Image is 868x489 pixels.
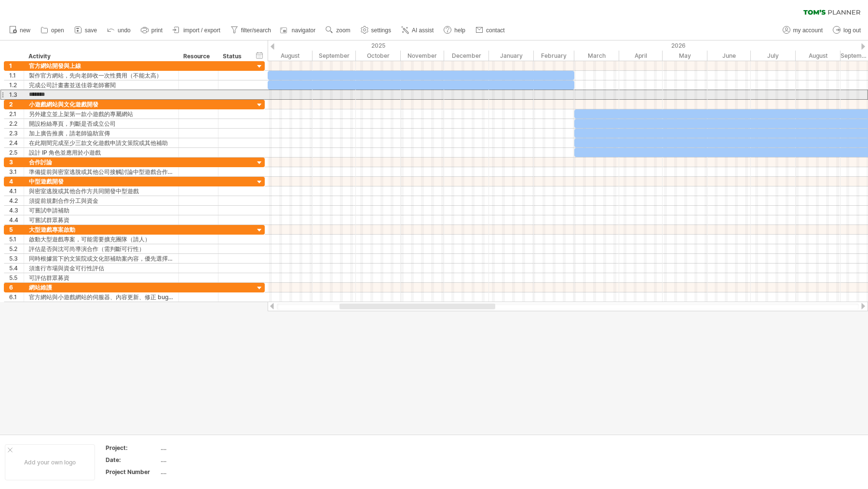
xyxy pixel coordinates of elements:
div: 開設粉絲專頁，判斷是否成立公司 [29,119,174,128]
div: 3.1 [9,167,24,176]
div: 加上廣告推廣，請老師協助宣傳 [29,129,174,138]
div: October 2025 [356,51,401,61]
span: help [454,27,465,34]
div: Activity [28,52,173,61]
div: 5.5 [9,273,24,282]
div: Resource [183,52,213,61]
div: December 2025 [444,51,489,61]
div: 官方網站與小遊戲網站的伺服器、內容更新、修正 bug 等 [29,292,174,302]
a: open [38,24,67,37]
div: 6.1 [9,292,24,302]
div: 小遊戲網站與文化遊戲開發 [29,100,174,109]
div: 啟動大型遊戲專案，可能需要擴充團隊（請人） [29,235,174,244]
span: contact [486,27,505,34]
div: 評估是否與沈可尚導演合作（需判斷可行性） [29,244,174,253]
a: new [7,24,33,37]
div: 1.3 [9,90,24,99]
div: 製作官方網站，先向老師收一次性費用（不能太高） [29,71,174,80]
div: July 2026 [751,51,796,61]
div: September 2025 [312,51,356,61]
a: undo [105,24,134,37]
a: zoom [323,24,353,37]
div: Status [223,52,244,61]
div: 在此期間完成至少三款文化遊戲申請文策院或其他補助 [29,138,174,147]
div: May 2026 [663,51,707,61]
div: 1.2 [9,80,24,90]
div: 設計 IP 角色並應用於小遊戲 [29,148,174,157]
div: 完成公司計畫書並送佳蓉老師審閱 [29,80,174,90]
div: 同時根據當下的文策院或文化部補助案內容，優先選擇通過率最高的方案申請 [29,254,174,263]
div: January 2026 [489,51,534,61]
span: print [151,27,163,34]
div: 與密室逃脫或其他合作方共同開發中型遊戲 [29,186,174,196]
div: 官方網站開發與上線 [29,61,174,70]
span: zoom [336,27,350,34]
div: .... [161,468,242,476]
div: .... [161,456,242,464]
div: 5.1 [9,235,24,244]
a: navigator [279,24,318,37]
div: 2.1 [9,109,24,119]
div: 另外建立並上架第一款小遊戲的專屬網站 [29,109,174,119]
span: navigator [292,27,315,34]
div: 網站維護 [29,283,174,292]
div: 2.2 [9,119,24,128]
a: help [441,24,468,37]
div: 2.5 [9,148,24,157]
div: 可嘗試申請補助 [29,206,174,215]
span: import / export [183,27,220,34]
div: 2 [9,100,24,109]
div: June 2026 [707,51,751,61]
a: settings [358,24,394,37]
div: 合作討論 [29,158,174,167]
div: 1 [9,61,24,70]
div: Add your own logo [5,444,95,480]
div: 3 [9,158,24,167]
div: 4.4 [9,215,24,225]
div: Date: [106,456,159,464]
div: 準備提前與密室逃脫或其他公司接觸討論中型遊戲合作事宜 [29,167,174,176]
div: 中型遊戲開發 [29,177,174,186]
div: 4.3 [9,206,24,215]
div: Project Number [106,468,159,476]
a: filter/search [228,24,274,37]
div: 5.3 [9,254,24,263]
a: import / export [170,24,223,37]
div: 大型遊戲專案啟動 [29,225,174,234]
div: November 2025 [401,51,444,61]
div: 5.2 [9,244,24,253]
span: my account [793,27,823,34]
a: AI assist [399,24,436,37]
span: undo [118,27,131,34]
div: August 2026 [796,51,841,61]
div: 可評估群眾募資 [29,273,174,282]
div: 5.4 [9,264,24,273]
div: February 2026 [534,51,574,61]
a: print [138,24,165,37]
a: log out [830,24,864,37]
div: 4.2 [9,196,24,205]
span: filter/search [241,27,271,34]
div: .... [161,444,242,452]
a: contact [473,24,508,37]
div: 5 [9,225,24,234]
div: Project: [106,444,159,452]
div: 可嘗試群眾募資 [29,215,174,225]
div: 須進行市場與資金可行性評估 [29,264,174,273]
div: 須提前規劃合作分工與資金 [29,196,174,205]
a: save [72,24,100,37]
div: April 2026 [619,51,663,61]
div: March 2026 [574,51,619,61]
span: AI assist [412,27,434,34]
span: save [85,27,97,34]
span: open [51,27,64,34]
span: log out [843,27,861,34]
a: my account [780,24,826,37]
div: 4 [9,177,24,186]
div: 2.4 [9,138,24,147]
div: 1.1 [9,71,24,80]
div: 4.1 [9,186,24,196]
div: 6 [9,283,24,292]
span: settings [371,27,391,34]
span: new [20,27,30,34]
